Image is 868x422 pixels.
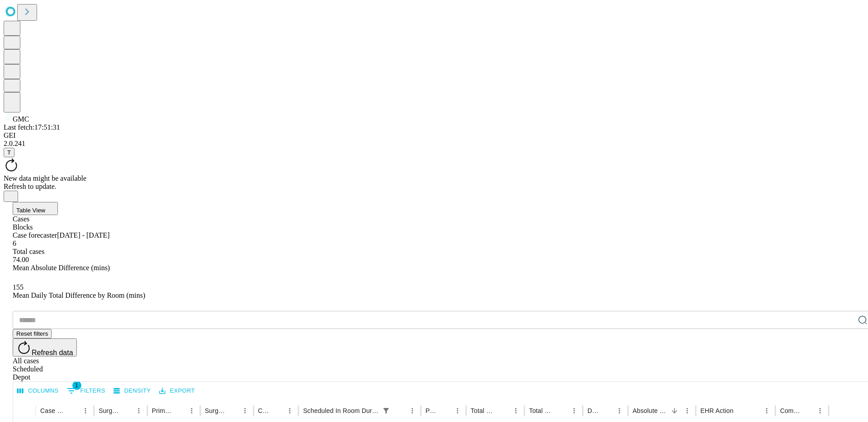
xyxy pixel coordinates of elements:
[13,329,52,338] button: Reset filters
[13,202,58,215] button: Table View
[4,174,864,183] div: New data might be available
[40,407,66,414] div: Case Epic Id
[303,407,379,414] div: Scheduled In Room Duration
[226,404,239,417] button: Sort
[16,207,45,214] span: Table View
[157,384,197,398] button: Export
[239,404,251,417] button: Menu
[13,231,57,239] span: Case forecaster
[760,404,773,417] button: Menu
[65,384,108,398] button: Show filters
[57,231,109,239] span: [DATE] - [DATE]
[283,404,296,417] button: Menu
[451,404,464,417] button: Menu
[13,338,77,356] button: Refresh data
[13,291,145,299] span: Mean Daily Total Difference by Room (mins)
[568,404,580,417] button: Menu
[271,404,283,417] button: Sort
[4,157,864,202] div: New data might be availableRefresh to update.Close
[801,404,814,417] button: Sort
[4,131,864,140] div: GEI
[681,404,693,417] button: Menu
[13,115,29,123] span: GMC
[439,404,451,417] button: Sort
[15,384,61,398] button: Select columns
[587,407,599,414] div: Difference
[613,404,626,417] button: Menu
[780,407,800,414] div: Comments
[132,404,145,417] button: Menu
[4,140,864,148] div: 2.0.241
[13,256,29,263] span: 74.00
[72,381,81,390] span: 1
[734,404,747,417] button: Sort
[13,264,110,272] span: Mean Absolute Difference (mins)
[380,404,392,417] button: Show filters
[555,404,568,417] button: Sort
[668,404,681,417] button: Sort
[32,349,73,356] span: Refresh data
[509,404,522,417] button: Menu
[205,407,225,414] div: Surgery Name
[600,404,613,417] button: Sort
[4,191,18,202] button: Close
[4,148,14,157] button: T
[111,384,153,398] button: Density
[380,404,392,417] div: 1 active filter
[173,404,185,417] button: Sort
[13,283,24,291] span: 155
[258,407,270,414] div: Creation time
[185,404,198,417] button: Menu
[7,149,11,156] span: T
[425,407,438,414] div: Predicted In Room Duration
[4,123,60,131] span: Last fetch: 17:51:31
[814,404,826,417] button: Menu
[16,330,48,337] span: Reset filters
[497,404,509,417] button: Sort
[4,183,864,191] div: Refresh to update.
[406,404,419,417] button: Menu
[632,407,667,414] div: Absolute Difference
[393,404,406,417] button: Sort
[13,248,44,255] span: Total cases
[79,404,92,417] button: Menu
[99,407,118,414] div: Surgeon Name
[529,407,554,414] div: Total Predicted Duration
[152,407,172,414] div: Primary Service
[120,404,132,417] button: Sort
[471,407,496,414] div: Total Scheduled Duration
[700,407,733,414] div: EHR Action
[13,239,16,247] span: 6
[66,404,79,417] button: Sort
